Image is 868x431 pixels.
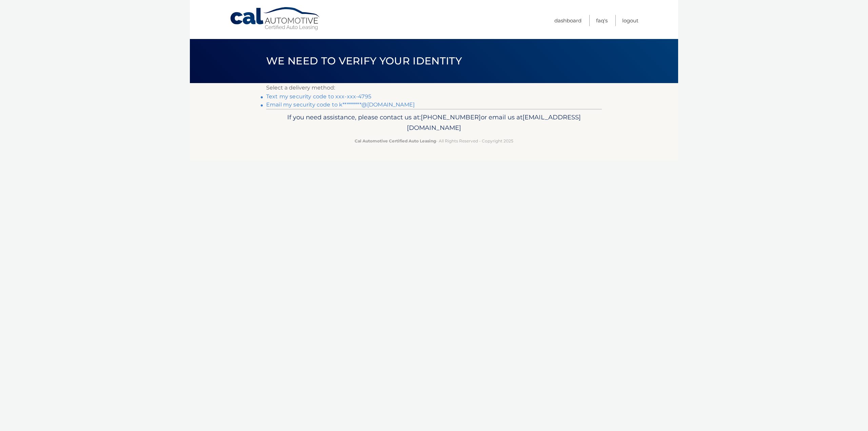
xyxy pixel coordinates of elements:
[355,138,436,143] strong: Cal Automotive Certified Auto Leasing
[266,93,371,100] a: Text my security code to xxx-xxx-4795
[230,7,321,31] a: Cal Automotive
[266,101,415,108] a: Email my security code to k*********@[DOMAIN_NAME]
[421,113,481,121] span: [PHONE_NUMBER]
[596,15,608,26] a: FAQ's
[271,137,597,144] p: - All Rights Reserved - Copyright 2025
[271,112,597,134] p: If you need assistance, please contact us at: or email us at
[266,55,462,67] span: We need to verify your identity
[554,15,581,26] a: Dashboard
[622,15,638,26] a: Logout
[266,83,602,93] p: Select a delivery method:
